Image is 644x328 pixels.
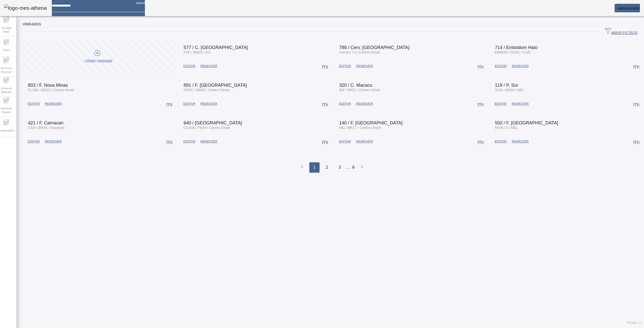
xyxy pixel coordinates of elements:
button: REMOVER [509,137,531,146]
span: EDITAR [28,101,40,106]
span: 140 / F. [GEOGRAPHIC_DATA] [339,120,403,125]
li: 6 [352,162,355,172]
span: REMOVER [512,139,529,144]
button: EDITAR [181,137,198,146]
span: 640 / [GEOGRAPHIC_DATA] [184,120,242,125]
span: REMOVER [200,139,217,144]
span: BM / BR51 / Centro-Oeste [339,88,380,92]
button: REMOVER [198,99,220,108]
span: EDITAR [183,139,195,144]
span: 2 [326,164,328,170]
span: EDITAR [495,101,507,106]
button: REMOVER [509,62,531,71]
span: 891 / F. [GEOGRAPHIC_DATA] [184,83,247,88]
span: 421 / F. Camacari [28,120,63,125]
span: CAM / BR04 / Nordeste [28,126,65,130]
span: REMOVER [45,101,62,106]
button: EDITAR [492,137,509,146]
span: 803 / F. Nova Minas [28,83,68,88]
span: Administrador [617,6,640,10]
span: EMBHN / DO02 / Craft [495,50,530,54]
span: FSP / BR45 / Sul [184,50,210,54]
span: MON / 0 / ABC [495,126,518,130]
span: 119 / P. Sur [495,83,518,88]
button: ABRIR FILTROS [601,27,641,36]
span: Unidades [23,22,41,26]
span: 714 / Embodom Hato [495,45,538,50]
img: logo-mes-athena [4,4,47,12]
span: FL MG / BR29 / Centro-Oeste [28,88,74,92]
li: ... [346,162,351,172]
button: EDITAR [337,62,354,71]
span: 320 / C. Macacu [339,83,372,88]
span: EDITAR [28,139,40,144]
span: CerVen / 0 / Centro-Oeste [339,50,380,54]
button: Criar unidade [23,40,175,74]
span: 3 [338,164,341,170]
button: EDITAR [337,137,354,146]
span: EDITAR [339,101,351,106]
span: REMOVER [512,64,529,69]
button: Mais [476,99,485,108]
button: REMOVER [198,62,220,71]
span: EDITAR [183,64,195,69]
button: Mais [320,62,330,71]
span: CCSull / PE04 / Centro-Oeste [184,126,230,130]
button: EDITAR [25,99,42,108]
span: MG / BR17 / Centro-Oeste [339,126,381,130]
button: EDITAR [337,99,354,108]
span: REMOVER [356,101,373,106]
button: Mais [632,62,641,71]
button: REMOVER [42,137,64,146]
span: 788 / Cerv. [GEOGRAPHIC_DATA] [339,45,410,50]
button: REMOVER [42,99,64,108]
button: Mais [320,137,330,146]
span: REMOVER [512,101,529,106]
button: Mais [476,137,485,146]
button: Mais [632,137,641,146]
button: EDITAR [492,62,509,71]
button: Mais [320,99,330,108]
button: Mais [165,137,174,146]
button: REMOVER [198,137,220,146]
button: REMOVER [509,99,531,108]
span: 577 / C. [GEOGRAPHIC_DATA] [184,45,248,50]
span: REMOVER [45,139,62,144]
span: EDITAR [339,64,351,69]
span: REMOVER [200,101,217,106]
button: Mais [165,99,174,108]
span: EDITAR [495,139,507,144]
button: REMOVER [353,137,375,146]
span: Versão: () [627,321,641,324]
span: EDITAR [183,101,195,106]
button: Mais [632,99,641,108]
button: EDITAR [492,99,509,108]
button: REMOVER [353,62,375,71]
span: Fabril [2,47,11,54]
span: EDITAR [495,64,507,69]
span: 502 / F. [GEOGRAPHIC_DATA] [495,120,558,125]
button: REMOVER [353,99,375,108]
button: Mais [476,62,485,71]
div: Criar unidade [85,59,112,64]
button: EDITAR [181,62,198,71]
span: REMOVER [356,139,373,144]
span: EDITAR [339,139,351,144]
span: FGRU / BR35 / Centro-Oeste [184,88,229,92]
span: REMOVER [356,64,373,69]
button: EDITAR [181,99,198,108]
span: ABRIR FILTROS [605,28,637,35]
span: REMOVER [200,64,217,69]
span: SUR / AR09 / ABC [495,88,524,92]
button: EDITAR [25,137,42,146]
